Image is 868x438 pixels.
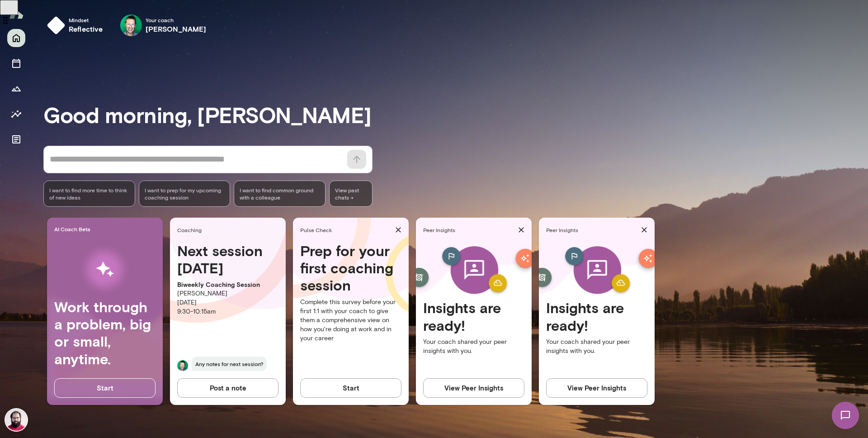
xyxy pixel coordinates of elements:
span: AI Coach Beta [54,225,159,233]
button: Post a note [177,378,278,397]
p: [PERSON_NAME] [177,289,278,298]
div: I want to find common ground with a colleague [234,181,325,207]
span: Peer Insights [546,226,637,233]
button: Start [54,378,156,397]
h4: Insights are ready! [423,299,524,334]
h3: Good morning, [PERSON_NAME] [43,102,868,127]
h4: Prep for your first coaching session [300,242,401,294]
p: 9:30 - 10:15am [177,307,278,316]
span: Coaching [177,226,282,233]
span: I want to find more time to think of new ideas [49,186,129,201]
button: Insights [7,105,25,123]
p: [DATE] [177,298,278,307]
button: View Peer Insights [423,378,524,397]
p: Your coach shared your peer insights with you. [546,338,647,356]
img: peer-insights [430,242,518,300]
h4: Insights are ready! [546,299,647,334]
h4: Next session [DATE] [177,242,278,277]
span: View past chats -> [329,181,373,207]
h6: reflective [69,24,103,34]
button: View Peer Insights [546,378,647,397]
span: I want to find common ground with a colleague [240,186,320,201]
span: Peer Insights [423,226,514,233]
div: I want to find more time to think of new ideas [43,181,135,207]
button: Growth Plan [7,80,25,98]
h6: [PERSON_NAME] [146,24,207,34]
p: Your coach shared your peer insights with you. [423,338,524,356]
p: Complete this survey before your first 1:1 with your coach to give them a comprehensive view on h... [300,298,401,343]
span: Any notes for next session? [192,357,267,371]
img: Brian [177,360,188,371]
img: AI Workflows [65,241,145,298]
button: Start [300,378,401,397]
h4: Work through a problem, big or small, anytime. [54,298,156,368]
button: Sessions [7,54,25,72]
span: Pulse Check [300,226,392,233]
span: I want to prep for my upcoming coaching session [145,186,225,201]
img: Adam Ranfelt [5,409,27,431]
img: peer-insights [553,242,641,300]
button: Documents [7,130,25,148]
p: Biweekly Coaching Session [177,280,278,289]
button: Home [7,29,25,47]
div: I want to prep for my upcoming coaching session [139,181,231,207]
